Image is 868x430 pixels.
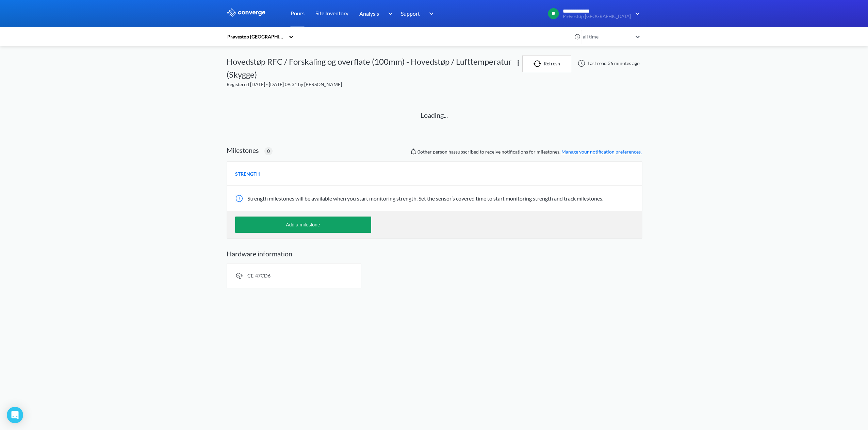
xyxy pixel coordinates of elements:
[561,149,642,155] a: Manage your notification preferences.
[227,8,266,17] img: logo_ewhite.svg
[401,9,420,18] span: Support
[235,217,371,233] button: Add a milestone
[563,14,631,19] span: Prøvestøp [GEOGRAPHIC_DATA]
[425,10,436,18] img: downArrow.svg
[235,170,260,178] span: STRENGTH
[359,9,379,18] span: Analysis
[581,33,632,41] div: all time
[574,59,642,67] div: Last read 36 minutes ago
[574,34,580,40] img: icon-clock.svg
[522,55,571,72] button: Refresh
[421,110,448,121] p: Loading...
[247,195,603,202] span: Strength milestones will be available when you start monitoring strength. Set the sensor’s covere...
[7,407,23,423] div: Open Intercom Messenger
[417,148,642,156] span: person has subscribed to receive notifications for milestones.
[235,272,243,280] img: signal-icon.svg
[417,149,432,155] span: 0 other
[247,273,271,278] span: CE-47CD6
[227,81,342,87] span: Registered [DATE] - [DATE] 09:31 by [PERSON_NAME]
[227,146,259,154] h2: Milestones
[267,147,270,155] span: 0
[227,33,285,41] div: Prøvestøp [GEOGRAPHIC_DATA]
[227,55,515,81] div: Hovedstøp RFC / Forskaling og overflate (100mm) - Hovedstøp / Lufttemperatur (Skygge)
[514,59,522,67] img: more.svg
[383,10,394,18] img: downArrow.svg
[534,60,544,67] img: icon-refresh.svg
[227,250,642,258] h2: Hardware information
[631,10,642,18] img: downArrow.svg
[409,148,417,156] img: notifications-icon.svg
